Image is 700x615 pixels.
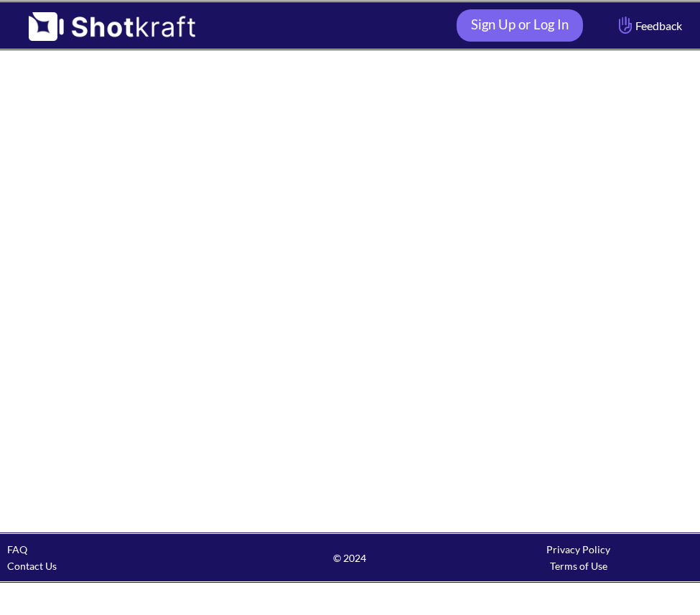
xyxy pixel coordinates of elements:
div: Privacy Policy [465,541,693,558]
a: Contact Us [7,560,57,572]
span: Feedback [615,17,682,34]
a: Sign Up or Log In [457,9,583,42]
div: Terms of Use [465,558,693,574]
img: Hand Icon [615,13,635,37]
span: © 2024 [235,550,464,566]
a: FAQ [7,543,27,555]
